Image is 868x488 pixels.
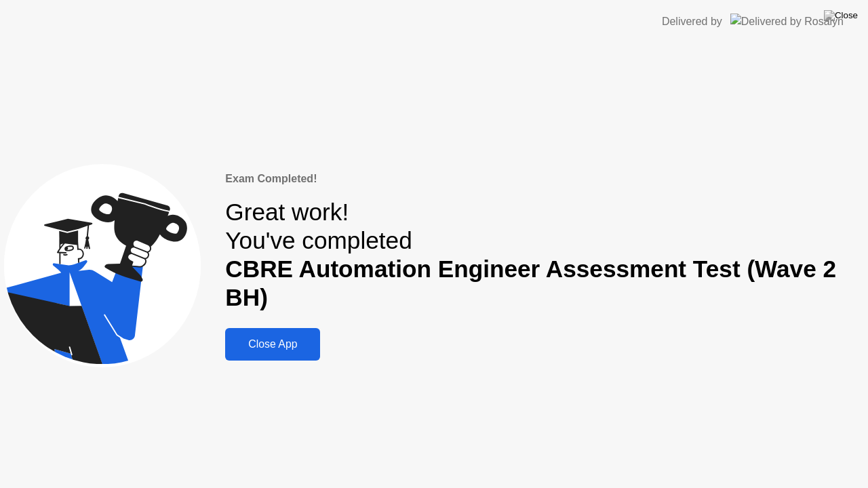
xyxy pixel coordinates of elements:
div: Exam Completed! [225,171,864,187]
b: CBRE Automation Engineer Assessment Test (Wave 2 BH) [225,256,836,310]
div: Close App [229,338,316,350]
div: Great work! You've completed [225,198,864,312]
button: Close App [225,328,320,361]
div: Delivered by [662,14,722,30]
img: Close [824,10,858,21]
img: Delivered by Rosalyn [730,14,844,29]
